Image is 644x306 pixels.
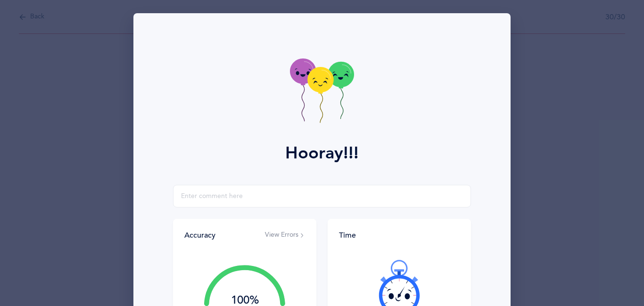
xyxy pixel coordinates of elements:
button: View Errors [265,231,305,240]
div: Accuracy [184,230,215,240]
div: Time [339,230,460,240]
input: Enter comment here [173,185,471,207]
div: Hooray!!! [285,141,359,166]
div: 100% [204,295,285,306]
